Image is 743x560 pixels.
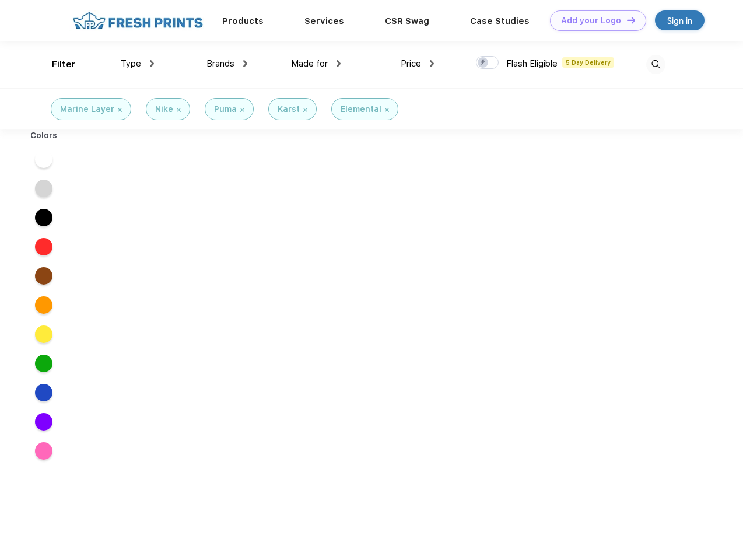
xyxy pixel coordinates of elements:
[155,103,173,116] div: Nike
[646,55,665,74] img: desktop_search.svg
[22,129,66,142] div: Colors
[150,60,154,67] img: dropdown.png
[303,108,307,112] img: filter_cancel.svg
[60,103,114,116] div: Marine Layer
[385,16,429,26] a: CSR Swag
[206,58,234,69] span: Brands
[430,60,434,67] img: dropdown.png
[222,16,264,26] a: Products
[562,57,614,68] span: 5 Day Delivery
[240,108,244,112] img: filter_cancel.svg
[291,58,328,69] span: Made for
[401,58,421,69] span: Price
[341,103,381,116] div: Elemental
[506,58,558,69] span: Flash Eligible
[337,60,341,67] img: dropdown.png
[278,103,300,116] div: Karst
[214,103,237,116] div: Puma
[667,14,692,27] div: Sign in
[304,16,344,26] a: Services
[121,58,141,69] span: Type
[52,58,76,71] div: Filter
[69,10,206,31] img: fo%20logo%202.webp
[243,60,247,67] img: dropdown.png
[655,10,705,30] a: Sign in
[118,108,122,112] img: filter_cancel.svg
[561,16,621,26] div: Add your Logo
[627,17,635,23] img: DT
[385,108,389,112] img: filter_cancel.svg
[177,108,181,112] img: filter_cancel.svg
